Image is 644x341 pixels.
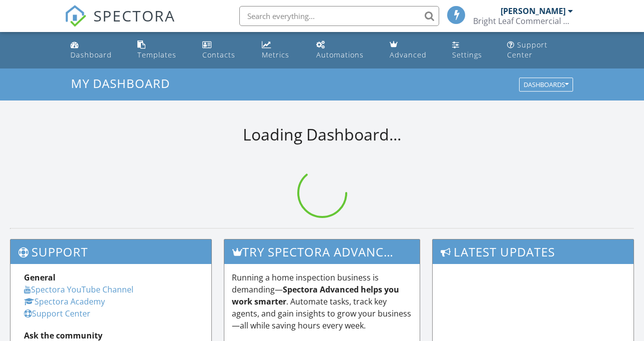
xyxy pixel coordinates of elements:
[390,50,427,59] div: Advanced
[232,271,412,331] p: Running a home inspection business is demanding— . Automate tasks, track key agents, and gain ins...
[93,5,175,26] span: SPECTORA
[10,239,211,264] h3: Support
[507,40,548,59] div: Support Center
[64,5,86,27] img: The Best Home Inspection Software - Spectora
[501,6,566,16] div: [PERSON_NAME]
[198,36,250,64] a: Contacts
[24,284,133,295] a: Spectora YouTube Channel
[232,284,399,307] strong: Spectora Advanced helps you work smarter
[133,36,190,64] a: Templates
[64,13,175,34] a: SPECTORA
[473,16,573,26] div: Bright Leaf Commercial Property Inspections
[262,50,289,59] div: Metrics
[24,308,90,319] a: Support Center
[137,50,176,59] div: Templates
[202,50,235,59] div: Contacts
[66,36,125,64] a: Dashboard
[258,36,304,64] a: Metrics
[24,272,55,283] strong: General
[519,78,573,92] button: Dashboards
[224,239,419,264] h3: Try spectora advanced [DATE]
[503,36,578,64] a: Support Center
[312,36,378,64] a: Automations (Basic)
[70,50,112,59] div: Dashboard
[239,6,439,26] input: Search everything...
[433,239,634,264] h3: Latest Updates
[316,50,364,59] div: Automations
[524,81,569,88] div: Dashboards
[24,296,105,307] a: Spectora Academy
[71,75,170,91] span: My Dashboard
[448,36,495,64] a: Settings
[452,50,482,59] div: Settings
[386,36,440,64] a: Advanced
